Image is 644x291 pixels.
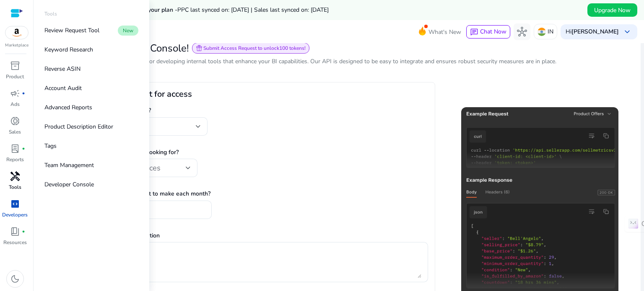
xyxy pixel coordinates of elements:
[622,27,632,37] span: keyboard_arrow_down
[44,57,634,66] p: Gain access to SellerApp powerful API for developing internal tools that enhance your BI capabili...
[51,106,428,115] p: 1. What API(s) are you interested in?
[22,230,25,233] span: fiber_manual_record
[44,45,93,54] p: Keyword Research
[118,26,138,36] span: New
[10,144,20,154] span: lab_profile
[514,23,530,40] button: hub
[3,239,27,246] p: Resources
[566,29,619,35] p: Hi
[55,7,329,14] h5: Data syncs run less frequently on your plan -
[9,183,21,191] p: Tools
[22,92,25,95] span: fiber_manual_record
[196,45,203,52] span: featured_seasonal_and_gifts
[44,180,94,189] p: Developer Console
[203,45,306,52] span: Submit Access Request to unlock
[51,231,428,240] p: 4. Please share any relevant information
[10,88,20,98] span: campaign
[44,161,94,170] p: Team Management
[44,10,57,18] p: Tools
[44,122,113,131] p: Product Description Editor
[279,45,306,52] b: 100 tokens!
[5,42,29,49] p: Marketplace
[2,211,28,219] p: Developers
[10,199,20,209] span: code_blocks
[571,28,619,36] b: [PERSON_NAME]
[548,24,553,39] p: IN
[22,147,25,150] span: fiber_manual_record
[51,148,428,157] p: 2. Which marketplace data are you looking for?
[44,64,80,73] p: Reverse ASIN
[51,89,428,99] h3: Fill out the form to request for access
[538,28,546,36] img: in.svg
[177,6,329,14] span: PPC last synced on: [DATE] | Sales last synced on: [DATE]
[6,156,24,163] p: Reports
[480,28,506,36] span: Chat Now
[587,3,637,17] button: Upgrade Now
[9,128,21,136] p: Sales
[10,227,20,237] span: book_4
[594,6,631,15] span: Upgrade Now
[466,25,510,39] button: chatChat Now
[10,61,20,71] span: inventory_2
[44,26,99,35] p: Review Request Tool
[10,116,20,126] span: donut_small
[44,84,82,93] p: Account Audit
[470,28,478,36] span: chat
[10,171,20,181] span: handyman
[428,25,461,39] span: What's New
[517,27,527,37] span: hub
[6,73,24,80] p: Product
[10,100,20,108] p: Ads
[44,142,57,150] p: Tags
[51,189,428,198] p: 3. How many requests do you expect to make each month?
[44,103,92,112] p: Advanced Reports
[5,26,28,39] img: amazon.svg
[10,274,20,284] span: dark_mode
